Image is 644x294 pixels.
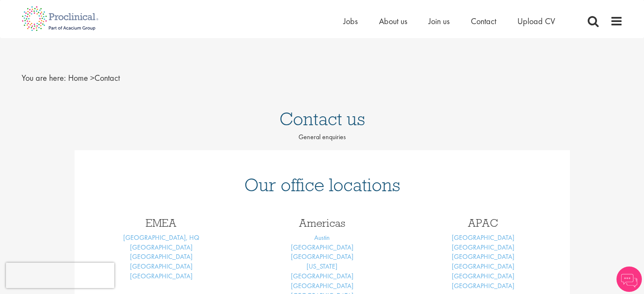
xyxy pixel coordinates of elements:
h3: EMEA [87,217,235,228]
a: [GEOGRAPHIC_DATA] [452,233,514,242]
a: [GEOGRAPHIC_DATA] [452,252,514,261]
a: [GEOGRAPHIC_DATA] [452,262,514,271]
a: [GEOGRAPHIC_DATA] [452,243,514,252]
span: > [90,72,94,83]
h3: Americas [248,217,396,228]
a: [GEOGRAPHIC_DATA], HQ [123,233,199,242]
h3: APAC [409,217,557,228]
a: [GEOGRAPHIC_DATA] [130,252,193,261]
a: [GEOGRAPHIC_DATA] [452,281,514,290]
span: You are here: [22,72,66,83]
a: [GEOGRAPHIC_DATA] [452,272,514,280]
a: [GEOGRAPHIC_DATA] [291,252,354,261]
a: [GEOGRAPHIC_DATA] [291,272,354,280]
a: [GEOGRAPHIC_DATA] [291,243,354,252]
a: [GEOGRAPHIC_DATA] [130,243,193,252]
a: Contact [471,16,496,27]
a: About us [379,16,407,27]
a: Austin [314,233,330,242]
a: [GEOGRAPHIC_DATA] [130,262,193,271]
a: Join us [428,16,450,27]
iframe: reCAPTCHA [6,263,114,288]
h1: Our office locations [87,176,557,194]
a: breadcrumb link to Home [68,72,88,83]
a: [GEOGRAPHIC_DATA] [291,281,354,290]
a: Upload CV [517,16,555,27]
a: [US_STATE] [307,262,337,271]
a: Jobs [343,16,358,27]
span: Contact [68,72,120,83]
a: [GEOGRAPHIC_DATA] [130,272,193,280]
img: Chatbot [616,267,642,292]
